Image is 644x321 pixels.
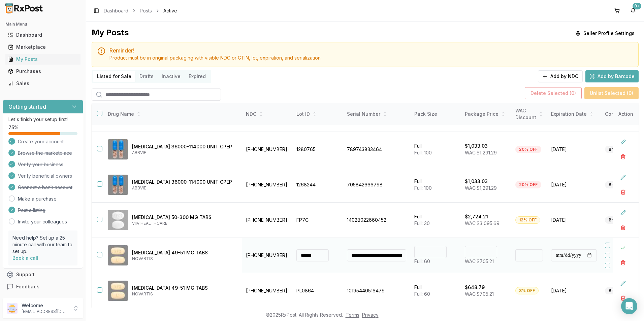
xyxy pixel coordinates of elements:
td: [PHONE_NUMBER] [242,273,292,309]
div: Brand New [605,216,634,224]
p: [MEDICAL_DATA] 36000-114000 UNIT CPEP [132,143,236,150]
a: Marketplace [5,41,80,53]
span: Verify beneficial owners [18,173,72,179]
div: 12% OFF [515,216,540,224]
button: Expired [185,71,210,82]
span: Verify your business [18,161,63,168]
h3: Getting started [8,103,46,111]
button: Dashboard [3,30,83,40]
button: Support [3,269,83,281]
span: Full: 100 [414,185,432,191]
p: Let's finish your setup first! [8,116,77,123]
span: Post a listing [18,207,45,214]
td: [PHONE_NUMBER] [242,167,292,203]
a: Posts [140,7,152,14]
td: 1268244 [292,167,343,203]
button: Delete [617,186,629,198]
img: User avatar [7,303,18,314]
img: Dovato 50-300 MG TABS [108,210,128,230]
button: Delete [617,257,629,269]
p: $648.79 [465,284,485,291]
div: Sales [8,80,78,87]
button: Purchases [3,66,83,77]
div: Expiration Date [551,111,597,117]
td: Full [410,132,461,167]
button: Seller Profile Settings [571,27,639,39]
div: Brand New [605,146,634,153]
div: Package Price [465,111,507,117]
p: [MEDICAL_DATA] 50-300 MG TABS [132,214,236,221]
p: [EMAIL_ADDRESS][DOMAIN_NAME] [22,309,68,314]
div: 20% OFF [515,181,541,188]
p: ABBVIE [132,150,236,155]
span: Browse the marketplace [18,150,72,156]
p: NOVARTIS [132,291,236,297]
span: Active [163,7,177,14]
td: [PHONE_NUMBER] [242,238,292,273]
div: Marketplace [8,44,78,50]
button: Delete [617,292,629,304]
button: Drafts [135,71,158,82]
div: 20% OFF [515,146,541,153]
button: Add by Barcode [585,70,639,82]
button: Delete [617,151,629,163]
p: NOVARTIS [132,256,236,261]
span: Create your account [18,138,64,145]
button: Edit [617,207,629,219]
button: Edit [617,136,629,148]
a: Privacy [362,312,379,318]
a: Dashboard [104,7,128,14]
p: $2,724.21 [465,213,488,220]
th: Pack Size [410,103,461,125]
div: Lot ID [296,111,339,117]
button: Add by NDC [538,70,583,82]
p: Welcome [22,302,68,309]
span: WAC: $705.21 [465,258,494,264]
div: Brand New [605,181,634,188]
span: Feedback [16,283,39,290]
div: Serial Number [347,111,406,117]
div: WAC Discount [515,107,543,121]
span: [DATE] [551,287,597,294]
a: Terms [346,312,359,318]
span: WAC: $705.21 [465,291,494,297]
span: Full: 60 [414,291,430,297]
span: Full: 100 [414,150,432,155]
button: 9+ [628,5,639,16]
span: 75 % [8,124,19,131]
td: 705842666798 [343,167,410,203]
td: FP7C [292,203,343,238]
span: WAC: $1,291.29 [465,185,497,191]
img: Entresto 49-51 MG TABS [108,245,128,265]
button: Delete [617,221,629,234]
span: [DATE] [551,181,597,188]
a: Invite your colleagues [18,218,67,225]
span: Connect a bank account [18,184,72,191]
td: 1280765 [292,132,343,167]
button: Edit [617,277,629,289]
span: Full: 30 [414,220,430,226]
div: My Posts [8,56,78,63]
img: Creon 36000-114000 UNIT CPEP [108,139,128,159]
img: Creon 36000-114000 UNIT CPEP [108,175,128,195]
td: [PHONE_NUMBER] [242,132,292,167]
img: RxPost Logo [3,3,46,13]
p: $1,033.03 [465,143,488,149]
button: Edit [617,171,629,183]
td: 789743833464 [343,132,410,167]
button: Listed for Sale [93,71,135,82]
a: Purchases [5,65,80,77]
div: Drug Name [108,111,236,117]
button: Inactive [158,71,185,82]
a: Dashboard [5,29,80,41]
td: Full [410,167,461,203]
button: Marketplace [3,42,83,52]
td: Full [410,203,461,238]
span: [DATE] [551,217,597,223]
button: Sales [3,78,83,89]
p: [MEDICAL_DATA] 49-51 MG TABS [132,285,236,291]
td: 14028022660452 [343,203,410,238]
a: Make a purchase [18,195,57,202]
td: 10195440516479 [343,273,410,309]
div: 9+ [633,3,641,9]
